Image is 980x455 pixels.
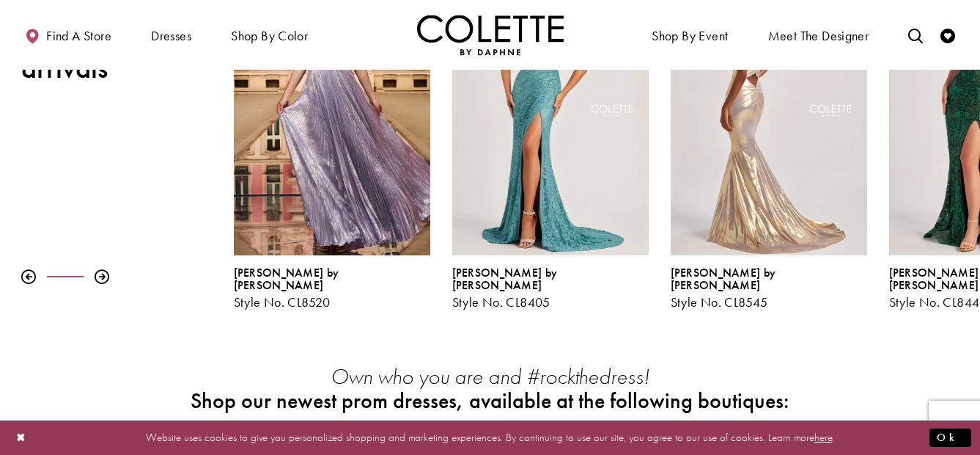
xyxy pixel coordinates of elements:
[671,294,768,310] span: Style No. CL8545
[46,29,111,43] span: Find a store
[671,266,867,310] div: Colette by Daphne Style No. CL8545
[417,15,564,55] img: Colette by Daphne
[905,15,926,55] a: Toggle search
[937,15,959,55] a: Check Wishlist
[227,15,312,55] span: Shop by color
[331,363,649,390] em: Own who you are and #rockthedress!
[417,15,564,55] a: Visit Home Page
[814,430,833,445] a: here
[147,15,195,55] span: Dresses
[231,29,308,43] span: Shop by color
[106,428,874,448] p: Website uses cookies to give you personalized shopping and marketing experiences. By continuing t...
[929,429,971,447] button: Submit Dialog
[234,266,430,310] div: Colette by Daphne Style No. CL8520
[648,15,732,55] span: Shop By Event
[234,265,339,293] span: [PERSON_NAME] by [PERSON_NAME]
[179,389,802,413] h2: Shop our newest prom dresses, available at the following boutiques:
[151,29,191,43] span: Dresses
[9,425,34,451] button: Close Dialog
[652,29,728,43] span: Shop By Event
[234,294,331,310] span: Style No. CL8520
[452,294,550,310] span: Style No. CL8405
[21,15,115,55] a: Find a store
[671,265,776,293] span: [PERSON_NAME] by [PERSON_NAME]
[768,29,869,43] span: Meet the designer
[452,265,558,293] span: [PERSON_NAME] by [PERSON_NAME]
[452,266,649,310] div: Colette by Daphne Style No. CL8405
[765,15,873,55] a: Meet the designer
